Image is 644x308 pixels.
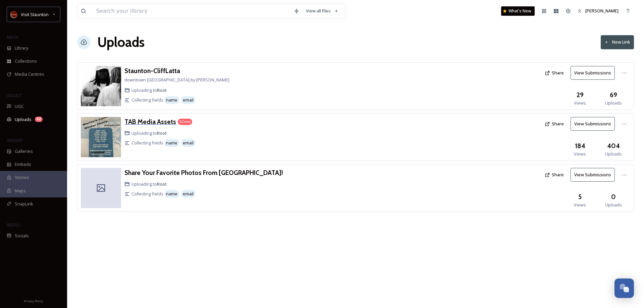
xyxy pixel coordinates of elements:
[11,11,17,18] img: images.png
[605,100,622,106] span: Uploads
[15,161,31,168] span: Embeds
[575,141,585,151] h3: 184
[15,201,33,207] span: SnapLink
[601,35,634,49] button: New Link
[124,168,283,178] a: Share Your Favorite Photos From [GEOGRAPHIC_DATA]!
[81,117,121,157] img: 6196fbd8-4e0d-41ed-8be6-20d0208750d0.jpg
[178,119,192,125] div: 62 new
[610,90,617,100] h3: 69
[166,191,177,197] span: name
[131,87,167,94] span: Uploading to
[15,45,28,51] span: Library
[574,100,586,106] span: Views
[124,67,180,75] h3: Staunton-CliffLatta
[15,233,29,239] span: Socials
[157,130,167,136] a: Root
[571,117,618,131] a: View Submissions
[571,66,618,80] a: View Submissions
[15,58,37,64] span: Collections
[97,32,145,52] a: Uploads
[541,168,567,181] button: Share
[15,188,26,194] span: Maps
[131,191,163,197] span: Collecting fields
[124,77,229,83] span: downtown [GEOGRAPHIC_DATA] by [PERSON_NAME]
[501,6,535,16] a: What's New
[577,90,584,100] h3: 29
[614,279,634,298] button: Open Chat
[574,4,622,17] a: [PERSON_NAME]
[7,93,21,98] span: COLLECT
[571,168,615,182] button: View Submissions
[81,66,121,106] img: 81b76dbe-42d4-479e-8481-93335315619f.jpg
[131,130,167,136] span: Uploading to
[131,140,163,146] span: Collecting fields
[166,140,177,146] span: name
[124,169,283,177] h3: Share Your Favorite Photos From [GEOGRAPHIC_DATA]!
[24,299,43,303] span: Privacy Policy
[611,192,616,202] h3: 0
[15,103,24,110] span: UGC
[7,35,18,40] span: MEDIA
[7,222,20,227] span: SOCIALS
[574,151,586,157] span: Views
[21,11,49,17] span: Visit Staunton
[571,66,615,80] button: View Submissions
[15,71,44,77] span: Media Centres
[124,118,176,126] h3: TAB Media Assets
[157,181,167,187] a: Root
[571,117,615,131] button: View Submissions
[183,191,194,197] span: email
[605,151,622,157] span: Uploads
[35,117,43,122] div: 62
[571,168,618,182] a: View Submissions
[574,202,586,208] span: Views
[605,202,622,208] span: Uploads
[607,141,620,151] h3: 404
[578,192,582,202] h3: 5
[7,138,22,143] span: WIDGETS
[131,97,163,103] span: Collecting fields
[183,97,194,103] span: email
[93,4,290,18] input: Search your library
[303,4,342,17] a: View all files
[541,117,567,130] button: Share
[157,87,167,93] a: Root
[183,140,194,146] span: email
[124,117,176,127] a: TAB Media Assets
[131,181,167,187] span: Uploading to
[24,297,43,305] a: Privacy Policy
[15,148,33,155] span: Galleries
[585,8,619,14] span: [PERSON_NAME]
[166,97,177,103] span: name
[124,66,180,76] a: Staunton-CliffLatta
[541,66,567,79] button: Share
[15,174,29,181] span: Stories
[15,116,32,123] span: Uploads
